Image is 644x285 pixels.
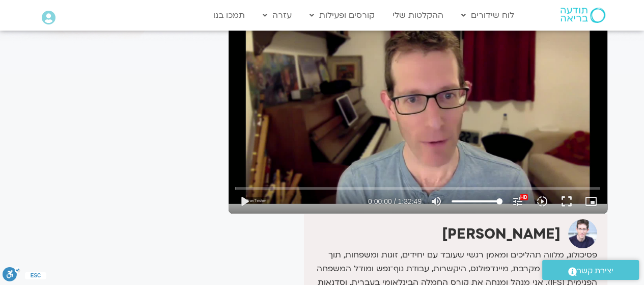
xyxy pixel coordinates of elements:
a: לוח שידורים [456,6,519,25]
a: ההקלטות שלי [387,6,449,25]
strong: [PERSON_NAME] [442,224,561,244]
span: יצירת קשר [577,264,613,278]
a: קורסים ופעילות [304,6,380,25]
a: תמכו בנו [208,6,250,25]
a: עזרה [258,6,297,25]
a: יצירת קשר [542,260,639,280]
img: תודעה בריאה [561,8,605,23]
img: ערן טייכר [568,219,597,248]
